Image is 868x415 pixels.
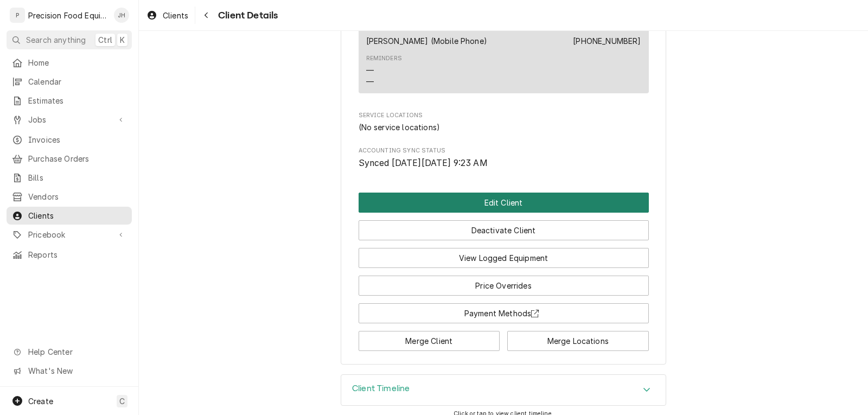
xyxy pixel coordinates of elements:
[28,191,126,202] span: Vendors
[573,24,641,46] div: Phone
[359,296,649,323] div: Button Group Row
[114,8,129,23] div: JH
[359,331,500,351] button: Merge Client
[7,30,132,49] button: Search anythingCtrlK
[197,7,215,24] button: Navigate back
[359,158,488,168] span: Synced [DATE][DATE] 9:23 AM
[114,8,129,23] div: Jason Hertel's Avatar
[26,34,86,46] span: Search anything
[119,395,125,407] span: C
[359,220,649,240] button: Deactivate Client
[359,19,649,93] div: Contact
[359,276,649,296] button: Price Overrides
[7,150,132,168] a: Purchase Orders
[28,114,110,125] span: Jobs
[120,34,125,46] span: K
[359,240,649,268] div: Button Group Row
[7,226,132,244] a: Go to Pricebook
[359,303,649,323] button: Payment Methods
[28,153,126,164] span: Purchase Orders
[7,188,132,206] a: Vendors
[7,169,132,187] a: Bills
[28,249,126,260] span: Reports
[7,92,132,110] a: Estimates
[7,362,132,380] a: Go to What's New
[341,375,666,405] button: Accordion Details Expand Trigger
[7,246,132,264] a: Reports
[359,193,649,213] div: Button Group Row
[163,10,188,21] span: Clients
[359,122,649,133] div: Service Locations List
[359,248,649,268] button: View Logged Equipment
[28,76,126,87] span: Calendar
[359,323,649,351] div: Button Group Row
[28,95,126,106] span: Estimates
[7,73,132,91] a: Calendar
[98,34,112,46] span: Ctrl
[359,146,649,155] span: Accounting Sync Status
[142,7,193,24] a: Clients
[352,384,410,394] h3: Client Timeline
[359,193,649,351] div: Button Group
[359,213,649,240] div: Button Group Row
[28,397,53,406] span: Create
[359,157,649,170] span: Accounting Sync Status
[7,131,132,149] a: Invoices
[7,54,132,72] a: Home
[507,331,649,351] button: Merge Locations
[28,346,125,357] span: Help Center
[359,268,649,296] div: Button Group Row
[10,8,25,23] div: P
[28,57,126,68] span: Home
[366,65,374,76] div: —
[341,375,666,405] div: Accordion Header
[366,35,487,47] div: [PERSON_NAME] (Mobile Phone)
[28,172,126,183] span: Bills
[28,210,126,221] span: Clients
[215,8,278,23] span: Client Details
[359,111,649,133] div: Service Locations
[28,365,125,376] span: What's New
[359,146,649,170] div: Accounting Sync Status
[28,10,108,21] div: Precision Food Equipment LLC
[366,54,402,87] div: Reminders
[28,134,126,145] span: Invoices
[573,36,641,46] a: [PHONE_NUMBER]
[366,24,487,46] div: Name
[366,76,374,87] div: —
[7,343,132,361] a: Go to Help Center
[359,193,649,213] button: Edit Client
[341,374,666,406] div: Client Timeline
[366,54,402,63] div: Reminders
[7,207,132,225] a: Clients
[28,229,110,240] span: Pricebook
[359,111,649,120] span: Service Locations
[7,111,132,129] a: Go to Jobs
